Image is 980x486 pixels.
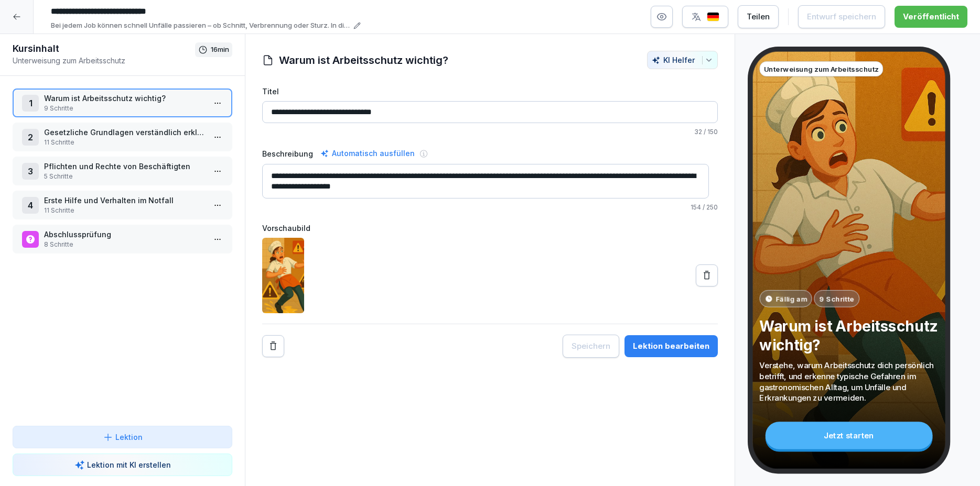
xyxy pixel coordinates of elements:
[13,426,232,448] button: Lektion
[895,6,967,28] button: Veröffentlicht
[115,432,143,443] p: Lektion
[647,51,718,69] button: KI Helfer
[44,138,205,147] p: 11 Schritte
[807,11,876,23] div: Entwurf speichern
[279,52,448,68] h1: Warum ist Arbeitsschutz wichtig?
[44,195,205,206] p: Erste Hilfe und Verhalten im Notfall
[44,229,205,240] p: Abschlussprüfung
[44,93,205,104] p: Warum ist Arbeitsschutz wichtig?
[262,335,284,357] button: Remove
[13,191,232,219] div: 4Erste Hilfe und Verhalten im Notfall11 Schritte
[44,206,205,215] p: 11 Schritte
[262,223,718,234] label: Vorschaubild
[44,240,205,249] p: 8 Schritte
[694,128,702,136] span: 32
[13,225,232,253] div: Abschlussprüfung8 Schritte
[563,335,619,358] button: Speichern
[44,161,205,172] p: Pflichten und Rechte von Beschäftigten
[633,340,709,352] div: Lektion bearbeiten
[798,5,885,28] button: Entwurf speichern
[318,147,417,160] div: Automatisch ausfüllen
[764,64,879,74] p: Unterweisung zum Arbeitsschutz
[759,317,938,354] p: Warum ist Arbeitsschutz wichtig?
[44,172,205,181] p: 5 Schritte
[747,11,770,23] div: Teilen
[44,104,205,113] p: 9 Schritte
[262,86,718,97] label: Titel
[572,340,610,352] div: Speichern
[13,55,195,66] p: Unterweisung zum Arbeitsschutz
[22,95,39,112] div: 1
[22,197,39,214] div: 4
[22,129,39,146] div: 2
[652,56,713,64] div: KI Helfer
[44,127,205,138] p: Gesetzliche Grundlagen verständlich erklärt
[13,454,232,476] button: Lektion mit KI erstellen
[624,335,718,357] button: Lektion bearbeiten
[87,459,171,470] p: Lektion mit KI erstellen
[22,163,39,180] div: 3
[13,123,232,151] div: 2Gesetzliche Grundlagen verständlich erklärt11 Schritte
[903,11,959,23] div: Veröffentlicht
[51,20,350,31] p: Bei jedem Job können schnell Unfälle passieren – ob Schnitt, Verbrennung oder Sturz. In dieser Sc...
[776,293,806,304] p: Fällig am
[13,89,232,117] div: 1Warum ist Arbeitsschutz wichtig?9 Schritte
[13,42,195,55] h1: Kursinhalt
[13,157,232,185] div: 3Pflichten und Rechte von Beschäftigten5 Schritte
[262,203,718,212] p: / 250
[819,293,854,304] p: 9 Schritte
[738,5,779,28] button: Teilen
[262,127,718,137] p: / 150
[691,203,701,211] span: 154
[262,238,304,313] img: m1t6jgtm0gfq65wtb3tcwte8.png
[262,148,313,159] label: Beschreibung
[211,45,229,55] p: 16 min
[765,422,932,449] div: Jetzt starten
[759,360,938,403] p: Verstehe, warum Arbeitsschutz dich persönlich betrifft, und erkenne typische Gefahren im gastrono...
[707,12,719,22] img: de.svg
